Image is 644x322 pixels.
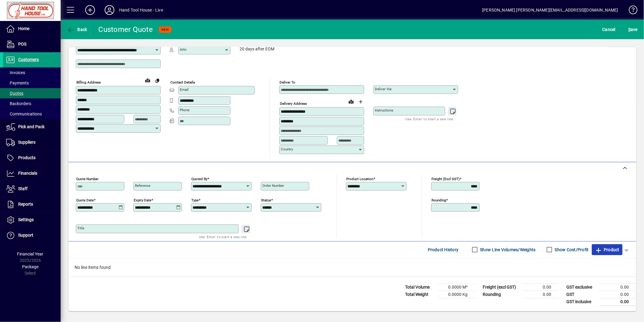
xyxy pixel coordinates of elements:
td: 0.00 [600,298,636,306]
mat-label: Reference [135,183,150,188]
td: 0.00 [600,283,636,291]
span: Product History [428,245,459,255]
div: Customer Quote [99,25,153,34]
span: Financial Year [17,252,44,256]
div: Hand Tool House - Live [119,5,163,15]
mat-hint: Use 'Enter' to start a new line [199,233,247,240]
button: Product [592,244,622,255]
span: 20 days after EOM [240,47,274,52]
label: Show Line Volumes/Weights [479,247,536,253]
a: Financials [3,166,61,181]
mat-label: Quote date [76,198,94,202]
span: Reports [18,202,33,207]
a: Communications [3,109,61,119]
td: Rounding [480,291,522,298]
td: 0.00 [522,291,558,298]
span: Settings [18,217,34,222]
mat-label: Freight (excl GST) [431,176,460,181]
a: Invoices [3,67,61,78]
span: Invoices [6,70,25,75]
mat-label: Country [281,147,293,151]
mat-label: Expiry date [134,198,151,202]
span: Communications [6,111,42,116]
span: Back [67,27,87,32]
button: Cancel [601,24,617,35]
app-page-header-button: Back [61,24,94,35]
mat-label: Rounding [431,198,446,202]
td: 0.00 [522,283,558,291]
span: Home [18,26,29,31]
td: 0.0000 Kg [438,291,475,298]
td: 0.00 [600,291,636,298]
a: Settings [3,212,61,228]
mat-label: Product location [346,176,373,181]
mat-label: Deliver via [375,87,391,91]
mat-label: Quote number [76,176,99,181]
button: Choose address [356,97,366,107]
span: Pick and Pack [18,124,45,129]
span: Quotes [6,91,23,96]
span: S [628,27,631,32]
a: Products [3,150,61,166]
span: Customers [18,57,39,62]
span: Cancel [602,25,616,34]
td: GST inclusive [563,298,600,306]
mat-label: Instructions [375,108,393,112]
div: [PERSON_NAME] [PERSON_NAME][EMAIL_ADDRESS][DOMAIN_NAME] [482,5,618,15]
td: GST [563,291,600,298]
span: ave [628,25,638,34]
span: POS [18,42,26,46]
a: View on map [143,75,153,85]
a: Home [3,21,61,36]
a: Support [3,228,61,243]
td: GST exclusive [563,283,600,291]
span: NEW [161,28,169,32]
button: Profile [100,5,119,15]
a: Pick and Pack [3,119,61,135]
a: Staff [3,181,61,197]
span: Package [22,264,39,269]
span: Payments [6,80,29,85]
td: Total Weight [402,291,438,298]
mat-label: Phone [180,108,190,112]
span: Support [18,233,33,238]
a: Quotes [3,88,61,98]
mat-label: Deliver To [280,80,295,84]
mat-label: Quoted by [191,176,207,181]
button: Save [627,24,639,35]
mat-label: Order number [262,183,284,188]
a: Knowledge Base [624,1,636,21]
td: 0.0000 M³ [438,283,475,291]
span: Financials [18,171,37,176]
mat-label: Attn [180,47,186,52]
button: Back [65,24,89,35]
mat-label: Type [191,198,199,202]
a: Payments [3,78,61,88]
span: Suppliers [18,140,35,145]
span: Product [595,245,619,255]
span: Products [18,155,35,160]
label: Show Cost/Profit [554,247,589,253]
button: Copy to Delivery address [153,76,162,85]
mat-label: Email [180,87,189,92]
mat-label: Title [77,226,84,230]
a: Reports [3,197,61,212]
mat-label: Status [261,198,271,202]
div: No line items found [69,258,636,277]
button: Add [80,5,100,15]
button: Product History [425,244,461,255]
a: Backorders [3,98,61,109]
td: Freight (excl GST) [480,283,522,291]
a: View on map [346,97,356,106]
mat-hint: Use 'Enter' to start a new line [406,115,453,122]
span: Staff [18,186,28,191]
span: Backorders [6,101,31,106]
td: Total Volume [402,283,438,291]
a: Suppliers [3,135,61,150]
a: POS [3,37,61,52]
